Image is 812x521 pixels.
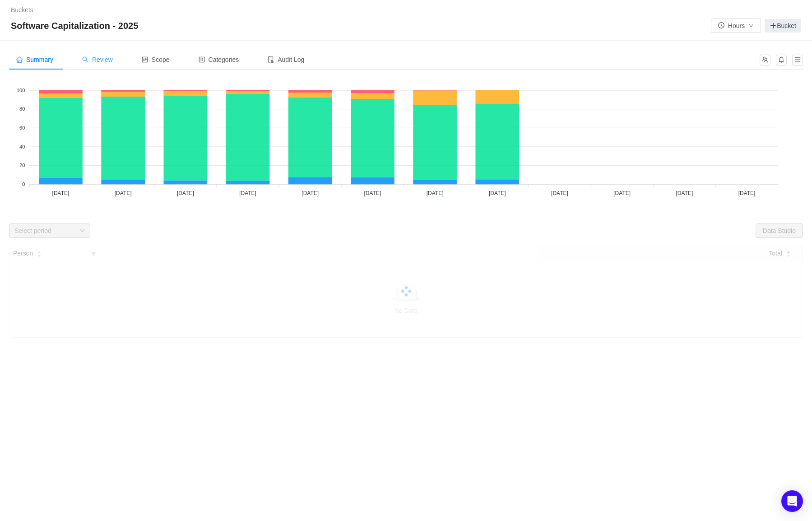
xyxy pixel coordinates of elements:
tspan: [DATE] [239,190,256,196]
tspan: 20 [19,163,25,168]
span: Review [82,56,113,63]
i: icon: audit [268,56,274,63]
i: icon: down [79,228,85,234]
tspan: [DATE] [551,190,568,196]
tspan: [DATE] [427,190,444,196]
tspan: [DATE] [613,190,631,196]
tspan: [DATE] [115,190,132,196]
tspan: [DATE] [302,190,319,196]
span: Categories [199,56,239,63]
span: Scope [142,56,170,63]
tspan: [DATE] [364,190,381,196]
i: icon: control [142,56,148,63]
tspan: [DATE] [738,190,756,196]
button: icon: menu [792,55,803,65]
span: Audit Log [268,56,304,63]
tspan: 60 [19,125,25,130]
i: icon: profile [199,56,205,63]
tspan: [DATE] [52,190,70,196]
tspan: 80 [19,106,25,112]
tspan: [DATE] [177,190,194,196]
div: Select period [14,226,75,235]
button: icon: clock-circleHoursicon: down [711,19,761,33]
tspan: 0 [22,181,25,187]
span: Summary [16,56,53,63]
tspan: [DATE] [676,190,693,196]
div: Open Intercom Messenger [781,490,803,512]
span: Software Capitalization - 2025 [11,19,144,33]
i: icon: search [82,56,88,63]
i: icon: home [16,56,23,63]
tspan: [DATE] [489,190,506,196]
a: Buckets [11,6,33,14]
button: icon: bell [776,55,787,65]
tspan: 40 [19,144,25,149]
a: Bucket [765,19,801,33]
tspan: 100 [17,88,25,93]
button: icon: team [760,55,770,65]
